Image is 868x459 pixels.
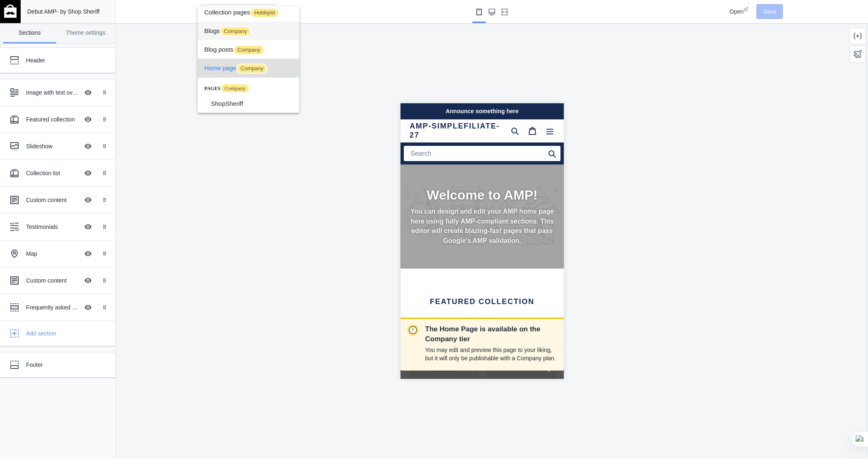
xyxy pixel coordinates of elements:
span: Go to full site [9,258,143,269]
span: Company [220,83,250,93]
span: Blog posts [204,40,292,59]
span: Blogs [204,21,292,40]
span: Hobbyist [250,8,279,18]
span: Collection pages [204,3,292,21]
button: Menu [141,19,158,36]
span: Company [233,45,265,55]
p: You can design and edit your AMP home page here using fully AMP-compliant sections. This editor w... [9,103,154,143]
h2: Welcome to AMP! [9,84,154,100]
span: Company [220,26,251,36]
span: Home page [204,59,292,77]
a: amp-simplefiliate-27 [9,19,106,36]
span: ShopSheriff [211,94,292,113]
h2: Featured collection [9,194,154,203]
span: Pages [204,86,250,91]
span: Company [236,64,268,74]
input: Search [3,43,160,58]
